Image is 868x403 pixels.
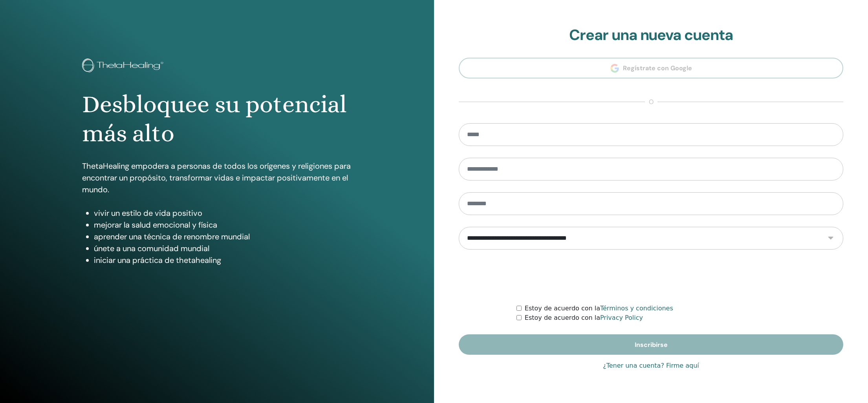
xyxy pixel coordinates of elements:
p: ThetaHealing empodera a personas de todos los orígenes y religiones para encontrar un propósito, ... [82,160,352,195]
a: ¿Tener una cuenta? Firme aquí [603,361,699,370]
span: o [645,97,657,107]
iframe: reCAPTCHA [591,261,711,292]
a: Términos y condiciones [600,305,673,312]
label: Estoy de acuerdo con la [525,304,673,313]
h1: Desbloquee su potencial más alto [82,90,352,148]
li: mejorar la salud emocional y física [94,219,352,231]
li: iniciar una práctica de thetahealing [94,254,352,266]
h2: Crear una nueva cuenta [459,26,843,44]
li: aprender una técnica de renombre mundial [94,231,352,243]
li: vivir un estilo de vida positivo [94,207,352,219]
li: únete a una comunidad mundial [94,243,352,254]
label: Estoy de acuerdo con la [525,313,643,323]
a: Privacy Policy [600,314,643,321]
